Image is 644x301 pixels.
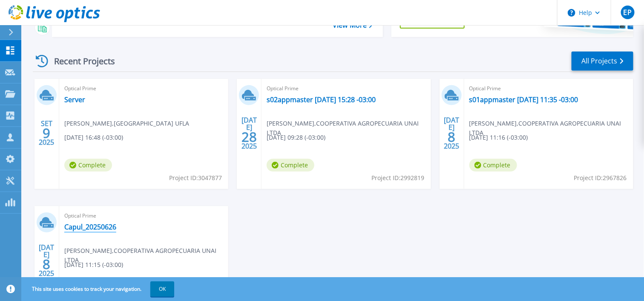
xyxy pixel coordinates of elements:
[469,133,528,142] span: [DATE] 11:16 (-03:00)
[43,261,50,268] span: 8
[64,133,123,142] span: [DATE] 16:48 (-03:00)
[33,51,126,72] div: Recent Projects
[64,223,116,231] a: Capul_20250626
[267,133,325,142] span: [DATE] 09:28 (-03:00)
[169,173,222,183] span: Project ID: 3047877
[64,211,223,221] span: Optical Prime
[469,119,633,138] span: [PERSON_NAME] , COOPERATIVA AGROPECUARIA UNAI LTDA
[150,281,174,297] button: OK
[448,133,455,140] span: 8
[38,118,55,149] div: SET 2025
[469,159,517,172] span: Complete
[241,133,257,140] span: 28
[43,129,50,137] span: 9
[469,95,578,104] a: s01appmaster [DATE] 11:35 -03:00
[267,119,431,138] span: [PERSON_NAME] , COOPERATIVA AGROPECUARIA UNAI LTDA
[64,159,112,172] span: Complete
[267,84,425,93] span: Optical Prime
[267,159,314,172] span: Complete
[372,173,425,183] span: Project ID: 2992819
[64,95,85,104] a: Server
[333,21,372,29] a: View More
[64,246,228,265] span: [PERSON_NAME] , COOPERATIVA AGROPECUARIA UNAI LTDA
[38,245,55,276] div: [DATE] 2025
[64,260,123,269] span: [DATE] 11:15 (-03:00)
[574,173,627,183] span: Project ID: 2967826
[443,118,460,149] div: [DATE] 2025
[64,119,189,128] span: [PERSON_NAME] , [GEOGRAPHIC_DATA] UFLA
[267,95,376,104] a: s02appmaster [DATE] 15:28 -03:00
[64,84,223,93] span: Optical Prime
[624,9,632,16] span: EP
[572,52,633,71] a: All Projects
[241,118,257,149] div: [DATE] 2025
[23,281,174,297] span: This site uses cookies to track your navigation.
[469,84,628,93] span: Optical Prime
